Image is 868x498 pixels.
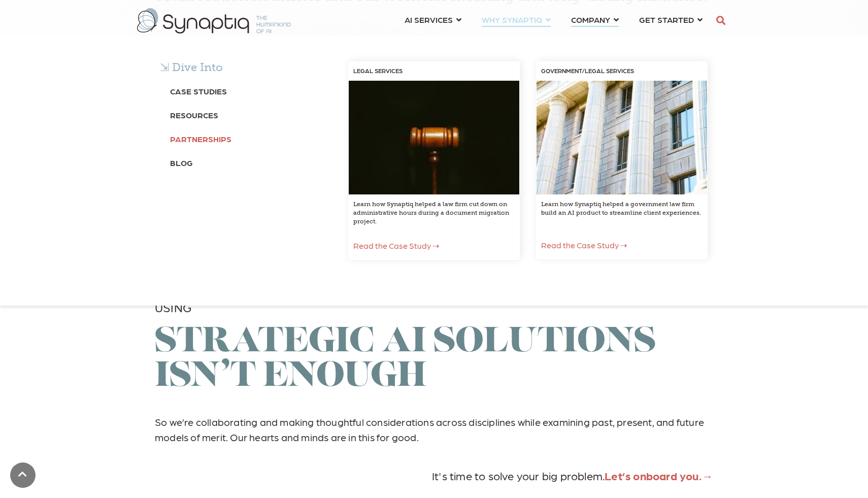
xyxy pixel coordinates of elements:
span: . [605,469,702,482]
a: COMPANY [571,10,619,29]
span: → [702,469,713,482]
img: synaptiq logo-2 [137,8,291,34]
a: Let’s onboard you [605,469,698,482]
p: So we’re collaborating and making thoughtful considerations across disciplines while examining pa... [155,399,713,460]
a: WHY SYNAPTIQ [482,10,551,29]
a: GET STARTED [639,10,703,29]
span: COMPANY [571,13,610,26]
nav: menu [394,3,713,39]
span: AI SERVICES [405,13,453,26]
span: It's time to solve your big problem. [432,469,702,482]
span: WHY SYNAPTIQ [482,13,542,26]
span: GET STARTED [639,13,694,26]
span: strategic AI solutions isn’t enough [155,325,656,394]
a: AI SERVICES [405,10,461,29]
